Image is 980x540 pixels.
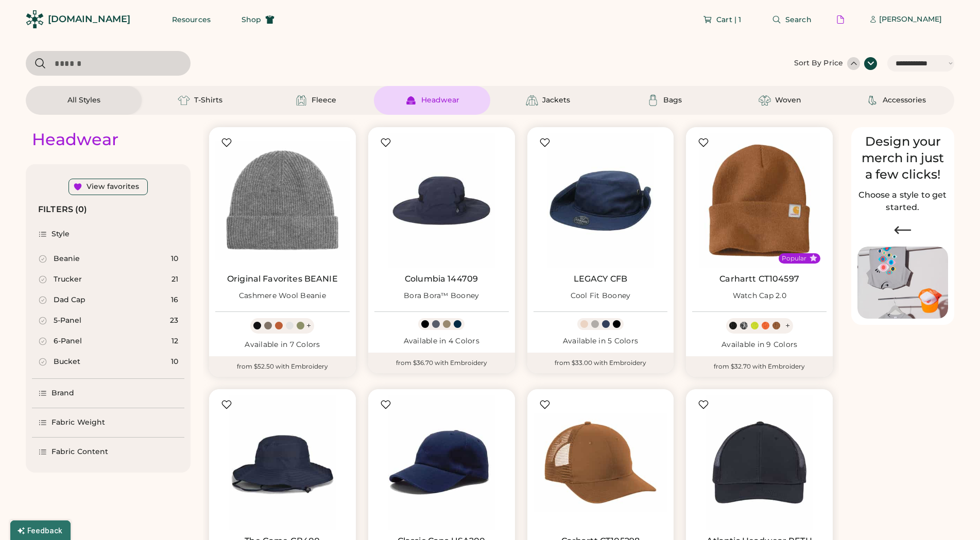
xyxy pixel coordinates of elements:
[51,388,75,398] div: Brand
[692,395,827,530] img: Atlantis Headwear RETH Sustainable Recy Three Trucker Cap
[733,291,786,301] div: Watch Cap 2.0
[719,274,799,284] a: Carhartt CT104597
[54,254,80,264] div: Beanie
[171,336,178,346] div: 12
[866,94,879,107] img: Accessories Icon
[716,16,741,23] span: Cart | 1
[215,340,350,350] div: Available in 7 Colors
[229,9,287,30] button: Shop
[227,274,338,284] a: Original Favorites BEANIE
[857,247,948,319] img: Image of Lisa Congdon Eye Print on T-Shirt and Hat
[542,95,570,106] div: Jackets
[663,95,682,106] div: Bags
[215,395,350,530] img: The Game GB400 Ultralight Booney
[785,16,812,23] span: Search
[178,94,190,107] img: T-Shirts Icon
[54,316,81,326] div: 5-Panel
[647,94,659,107] img: Bags Icon
[48,13,130,26] div: [DOMAIN_NAME]
[194,95,222,106] div: T-Shirts
[215,133,350,268] img: Original Favorites BEANIE Cashmere Wool Beanie
[534,395,668,530] img: Carhartt CT105298 Canvas Mesh Back Cap
[306,320,311,332] div: +
[38,203,88,216] div: FILTERS (0)
[692,133,827,268] img: Carhartt CT104597 Watch Cap 2.0
[51,417,105,428] div: Fabric Weight
[374,336,509,346] div: Available in 4 Colors
[405,274,478,284] a: Columbia 144709
[171,357,178,367] div: 10
[51,229,70,239] div: Style
[242,16,261,23] span: Shop
[534,336,668,346] div: Available in 5 Colors
[171,295,178,305] div: 16
[782,254,806,263] div: Popular
[857,133,948,183] div: Design your merch in just a few clicks!
[171,274,178,285] div: 21
[810,254,817,262] button: Popular Style
[775,95,801,106] div: Woven
[374,133,509,268] img: Columbia 144709 Bora Bora™ Booney
[54,274,82,285] div: Trucker
[26,10,44,28] img: Rendered Logo - Screens
[209,356,356,377] div: from $52.50 with Embroidery
[87,182,139,192] div: View favorites
[67,95,100,106] div: All Styles
[312,95,336,106] div: Fleece
[295,94,307,107] img: Fleece Icon
[32,129,118,150] div: Headwear
[527,353,674,373] div: from $33.00 with Embroidery
[526,94,538,107] img: Jackets Icon
[171,254,178,264] div: 10
[692,340,827,350] div: Available in 9 Colors
[51,447,108,457] div: Fabric Content
[54,357,80,367] div: Bucket
[374,395,509,530] img: Classic Caps USA200 USA-Made Dad Cap
[54,295,85,305] div: Dad Cap
[574,274,628,284] a: LEGACY CFB
[879,14,942,25] div: [PERSON_NAME]
[794,58,843,68] div: Sort By Price
[421,95,459,106] div: Headwear
[368,353,515,373] div: from $36.70 with Embroidery
[160,9,223,30] button: Resources
[759,94,771,107] img: Woven Icon
[54,336,82,346] div: 6-Panel
[883,95,926,106] div: Accessories
[691,9,753,30] button: Cart | 1
[785,320,790,332] div: +
[404,291,479,301] div: Bora Bora™ Booney
[571,291,631,301] div: Cool Fit Booney
[857,189,948,214] h2: Choose a style to get started.
[534,133,668,268] img: LEGACY CFB Cool Fit Booney
[686,356,833,377] div: from $32.70 with Embroidery
[239,291,326,301] div: Cashmere Wool Beanie
[170,316,178,326] div: 23
[760,9,824,30] button: Search
[405,94,417,107] img: Headwear Icon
